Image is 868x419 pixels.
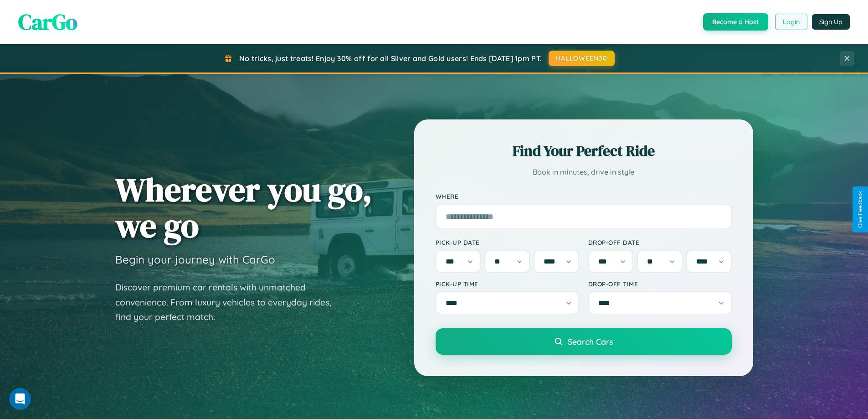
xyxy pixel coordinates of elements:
[115,171,372,243] h1: Wherever you go, we go
[18,7,77,37] span: CarGo
[588,280,732,288] label: Drop-off Time
[115,280,343,325] p: Discover premium car rentals with unmatched convenience. From luxury vehicles to everyday rides, ...
[436,141,732,161] h2: Find Your Perfect Ride
[436,192,732,200] label: Where
[239,54,542,63] span: No tricks, just treats! Enjoy 30% off for all Silver and Gold users! Ends [DATE] 1pm PT.
[703,13,768,31] button: Become a Host
[115,253,275,266] h3: Begin your journey with CarGo
[588,238,732,246] label: Drop-off Date
[436,238,579,246] label: Pick-up Date
[549,51,615,66] button: HALLOWEEN30
[9,388,31,410] iframe: Intercom live chat
[775,14,807,30] button: Login
[436,166,732,179] p: Book in minutes, drive in style
[436,280,579,288] label: Pick-up Time
[857,191,863,228] div: Give Feedback
[436,328,732,355] button: Search Cars
[812,14,850,30] button: Sign Up
[568,336,613,347] span: Search Cars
